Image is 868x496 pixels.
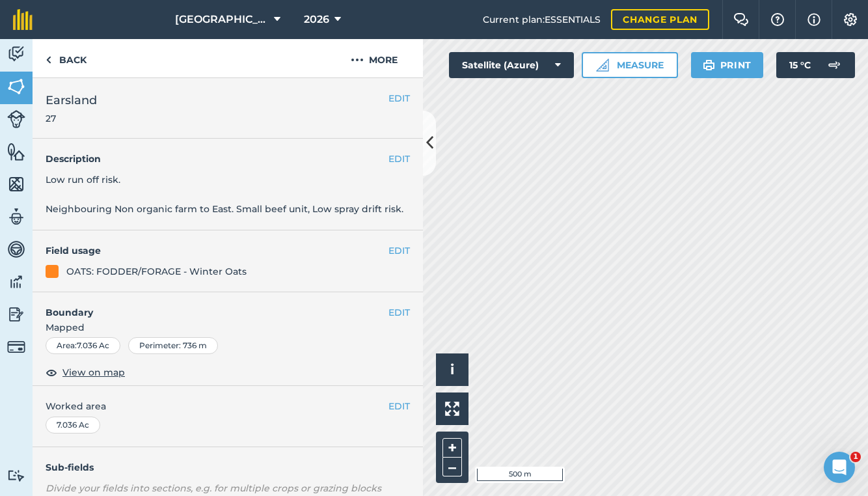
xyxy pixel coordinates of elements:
h4: Sub-fields [33,460,423,475]
h4: Description [46,152,410,166]
img: svg+xml;base64,PD94bWwgdmVyc2lvbj0iMS4wIiBlbmNvZGluZz0idXRmLTgiPz4KPCEtLSBHZW5lcmF0b3I6IEFkb2JlIE... [7,207,25,227]
a: Back [33,39,100,77]
button: View on map [46,365,125,380]
img: Two speech bubbles overlapping with the left bubble in the forefront [733,13,749,26]
a: Change plan [611,9,709,30]
img: svg+xml;base64,PHN2ZyB4bWxucz0iaHR0cDovL3d3dy53My5vcmcvMjAwMC9zdmciIHdpZHRoPSIxOCIgaGVpZ2h0PSIyNC... [46,365,57,380]
button: Measure [582,52,678,78]
button: + [442,438,462,458]
img: svg+xml;base64,PHN2ZyB4bWxucz0iaHR0cDovL3d3dy53My5vcmcvMjAwMC9zdmciIHdpZHRoPSIxOSIgaGVpZ2h0PSIyNC... [703,57,715,73]
img: A question mark icon [770,13,785,26]
h4: Boundary [33,292,388,320]
span: i [450,361,454,378]
button: EDIT [388,91,410,105]
img: A cog icon [843,13,858,26]
span: 2026 [304,12,329,27]
div: Perimeter : 736 m [128,337,218,354]
button: i [436,353,468,386]
button: 15 °C [776,52,855,78]
span: Current plan : ESSENTIALS [483,12,601,27]
span: Mapped [33,320,423,335]
img: svg+xml;base64,PHN2ZyB4bWxucz0iaHR0cDovL3d3dy53My5vcmcvMjAwMC9zdmciIHdpZHRoPSI1NiIgaGVpZ2h0PSI2MC... [7,174,25,194]
img: svg+xml;base64,PHN2ZyB4bWxucz0iaHR0cDovL3d3dy53My5vcmcvMjAwMC9zdmciIHdpZHRoPSI1NiIgaGVpZ2h0PSI2MC... [7,142,25,161]
span: Worked area [46,399,410,413]
button: Satellite (Azure) [449,52,574,78]
button: More [325,39,423,77]
div: 7.036 Ac [46,417,100,434]
img: svg+xml;base64,PD94bWwgdmVyc2lvbj0iMS4wIiBlbmNvZGluZz0idXRmLTgiPz4KPCEtLSBHZW5lcmF0b3I6IEFkb2JlIE... [7,240,25,259]
span: 1 [850,452,861,462]
img: svg+xml;base64,PD94bWwgdmVyc2lvbj0iMS4wIiBlbmNvZGluZz0idXRmLTgiPz4KPCEtLSBHZW5lcmF0b3I6IEFkb2JlIE... [7,110,25,128]
img: svg+xml;base64,PHN2ZyB4bWxucz0iaHR0cDovL3d3dy53My5vcmcvMjAwMC9zdmciIHdpZHRoPSI1NiIgaGVpZ2h0PSI2MC... [7,77,25,96]
img: svg+xml;base64,PD94bWwgdmVyc2lvbj0iMS4wIiBlbmNvZGluZz0idXRmLTgiPz4KPCEtLSBHZW5lcmF0b3I6IEFkb2JlIE... [7,44,25,64]
img: svg+xml;base64,PHN2ZyB4bWxucz0iaHR0cDovL3d3dy53My5vcmcvMjAwMC9zdmciIHdpZHRoPSI5IiBoZWlnaHQ9IjI0Ii... [46,52,51,68]
span: Low run off risk. Neighbouring Non organic farm to East. Small beef unit, Low spray drift risk. [46,174,403,215]
h4: Field usage [46,243,388,258]
div: OATS: FODDER/FORAGE - Winter Oats [66,264,247,279]
span: View on map [62,365,125,379]
span: 27 [46,112,97,125]
button: EDIT [388,399,410,413]
img: svg+xml;base64,PD94bWwgdmVyc2lvbj0iMS4wIiBlbmNvZGluZz0idXRmLTgiPz4KPCEtLSBHZW5lcmF0b3I6IEFkb2JlIE... [7,469,25,482]
button: – [442,458,462,476]
img: svg+xml;base64,PD94bWwgdmVyc2lvbj0iMS4wIiBlbmNvZGluZz0idXRmLTgiPz4KPCEtLSBHZW5lcmF0b3I6IEFkb2JlIE... [7,338,25,356]
img: Four arrows, one pointing top left, one top right, one bottom right and the last bottom left [445,402,459,416]
button: EDIT [388,243,410,258]
button: EDIT [388,305,410,320]
span: [GEOGRAPHIC_DATA] [175,12,269,27]
span: Earsland [46,91,97,109]
span: 15 ° C [789,52,811,78]
img: svg+xml;base64,PD94bWwgdmVyc2lvbj0iMS4wIiBlbmNvZGluZz0idXRmLTgiPz4KPCEtLSBHZW5lcmF0b3I6IEFkb2JlIE... [7,305,25,324]
button: Print [691,52,764,78]
img: svg+xml;base64,PD94bWwgdmVyc2lvbj0iMS4wIiBlbmNvZGluZz0idXRmLTgiPz4KPCEtLSBHZW5lcmF0b3I6IEFkb2JlIE... [7,272,25,292]
img: svg+xml;base64,PHN2ZyB4bWxucz0iaHR0cDovL3d3dy53My5vcmcvMjAwMC9zdmciIHdpZHRoPSIxNyIgaGVpZ2h0PSIxNy... [807,12,821,27]
img: svg+xml;base64,PHN2ZyB4bWxucz0iaHR0cDovL3d3dy53My5vcmcvMjAwMC9zdmciIHdpZHRoPSIyMCIgaGVpZ2h0PSIyNC... [351,52,364,68]
img: svg+xml;base64,PD94bWwgdmVyc2lvbj0iMS4wIiBlbmNvZGluZz0idXRmLTgiPz4KPCEtLSBHZW5lcmF0b3I6IEFkb2JlIE... [821,52,847,78]
iframe: Intercom live chat [824,452,855,483]
img: fieldmargin Logo [13,9,33,30]
img: Ruler icon [596,59,609,72]
div: Area : 7.036 Ac [46,337,120,354]
button: EDIT [388,152,410,166]
em: Divide your fields into sections, e.g. for multiple crops or grazing blocks [46,482,381,494]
